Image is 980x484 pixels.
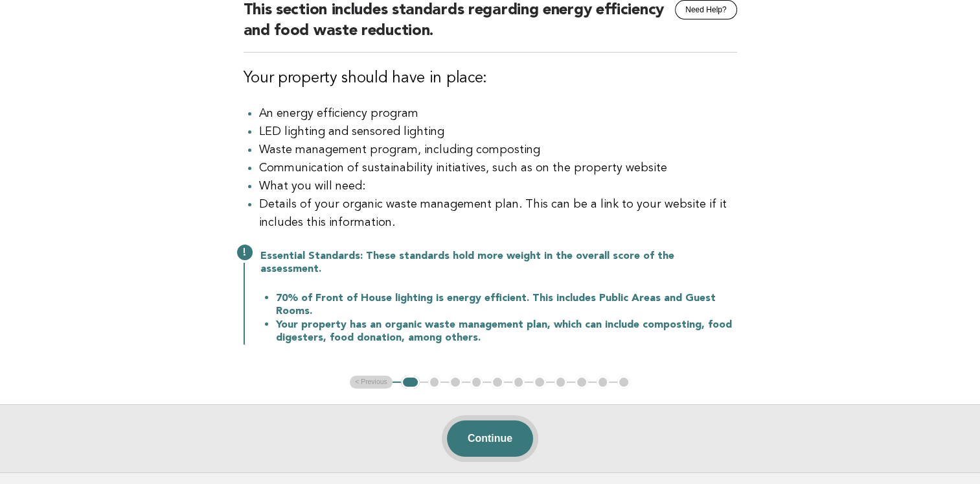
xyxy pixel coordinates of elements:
li: Waste management program, including composting [259,141,737,159]
button: 1 [401,376,420,389]
h3: Your property should have in place: [244,68,737,89]
li: Communication of sustainability initiatives, such as on the property website [259,159,737,177]
button: Continue [447,420,533,457]
li: An energy efficiency program [259,104,737,123]
li: Your property has an organic waste management plan, which can include composting, food digesters,... [276,318,737,345]
li: What you will need: [259,177,737,195]
p: Essential Standards: These standards hold more weight in the overall score of the assessment. [260,250,737,276]
li: 70% of Front of House lighting is energy efficient. This includes Public Areas and Guest Rooms. [276,291,737,318]
li: LED lighting and sensored lighting [259,123,737,141]
li: Details of your organic waste management plan. This can be a link to your website if it includes ... [259,195,737,232]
